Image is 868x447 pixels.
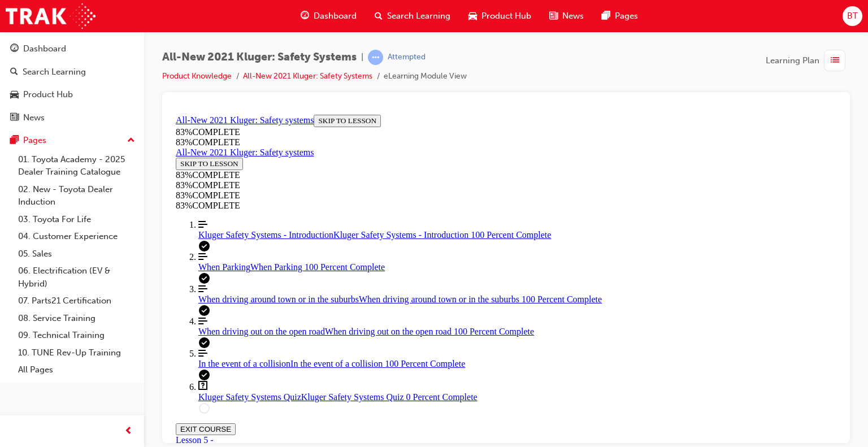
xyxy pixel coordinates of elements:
a: guage-iconDashboard [292,5,366,28]
a: 01. Toyota Academy - 2025 Dealer Training Catalogue [14,151,140,181]
img: Trak [6,3,96,29]
a: All-New 2021 Kluger: Safety Systems [243,71,372,81]
button: SKIP TO LESSON [142,5,210,17]
span: Search Learning [387,10,450,23]
span: Dashboard [314,10,357,23]
a: 06. Electrification (EV & Hybrid) [14,262,140,292]
a: Product Knowledge [162,71,232,81]
section: Course Information [5,37,154,80]
a: News [5,107,140,128]
button: BT [843,6,862,26]
span: search-icon [10,67,18,77]
button: Pages [5,130,140,151]
span: news-icon [549,9,558,23]
span: Kluger Safety Systems - Introduction [27,120,162,129]
span: up-icon [127,133,135,148]
div: Pages [23,134,46,147]
div: 83 % COMPLETE [5,90,665,101]
span: All-New 2021 Kluger: Safety Systems [162,51,357,64]
div: Search Learning [23,66,86,79]
a: search-iconSearch Learning [366,5,459,28]
a: 07. Parts21 Certification [14,292,140,310]
span: When driving out on the open road 100 Percent Complete [154,216,363,226]
span: | [361,51,363,64]
a: When driving out on the open road 100 Percent Complete [27,206,665,227]
nav: Course Outline [5,110,665,304]
div: Attempted [388,52,426,63]
span: Kluger Safety Systems Quiz [27,282,130,292]
button: SKIP TO LESSON [5,47,72,60]
a: news-iconNews [540,5,593,28]
div: Product Hub [23,88,73,101]
a: 02. New - Toyota Dealer Induction [14,181,140,211]
span: Kluger Safety Systems - Introduction 100 Percent Complete [162,120,380,129]
span: News [562,10,584,23]
a: 05. Sales [14,245,140,263]
span: When driving around town or in the suburbs 100 Percent Complete [188,184,431,194]
a: Lesson 5 - In the event of a collision [5,325,97,345]
span: When Parking [27,152,79,162]
span: pages-icon [10,136,19,146]
span: pages-icon [602,9,610,23]
a: Kluger Safety Systems Quiz 0 Percent Complete [27,271,665,292]
div: Dashboard [23,42,66,55]
span: When Parking 100 Percent Complete [79,152,214,162]
span: guage-icon [10,44,19,54]
div: 83 % COMPLETE [5,80,665,90]
span: learningRecordVerb_ATTEMPT-icon [368,50,383,65]
span: Learning Plan [766,54,819,67]
span: When driving out on the open road [27,216,154,226]
section: Course Information [5,5,665,37]
a: pages-iconPages [593,5,647,28]
span: car-icon [468,9,477,23]
button: Learning Plan [766,50,850,71]
a: Dashboard [5,38,140,59]
a: All-New 2021 Kluger: Safety systems [5,37,142,47]
a: Kluger Safety Systems - Introduction 100 Percent Complete [27,110,665,130]
div: Lesson 5 - [5,325,97,345]
a: 09. Technical Training [14,327,140,344]
div: News [23,111,45,124]
a: In the event of a collision 100 Percent Complete [27,238,665,259]
span: Kluger Safety Systems Quiz 0 Percent Complete [130,282,306,292]
span: In the event of a collision [27,249,119,258]
a: Search Learning [5,62,140,83]
span: prev-icon [124,424,133,439]
a: 10. TUNE Rev-Up Training [14,344,140,362]
a: 04. Customer Experience [14,228,140,245]
a: When driving around town or in the suburbs 100 Percent Complete [27,174,665,194]
span: In the event of a collision 100 Percent Complete [119,249,294,258]
span: list-icon [831,54,839,68]
span: BT [847,10,858,23]
span: Pages [615,10,638,23]
span: guage-icon [301,9,309,23]
a: 08. Service Training [14,310,140,327]
a: Product Hub [5,84,140,105]
a: car-iconProduct Hub [459,5,540,28]
span: car-icon [10,90,19,100]
button: EXIT COURSE [5,313,64,325]
div: 83 % COMPLETE [5,60,154,70]
div: 83 % COMPLETE [5,27,665,37]
span: When driving around town or in the suburbs [27,184,188,194]
div: 83 % COMPLETE [5,70,154,80]
div: 83 % COMPLETE [5,17,665,27]
span: search-icon [375,9,383,23]
span: Product Hub [481,10,531,23]
span: news-icon [10,113,19,123]
a: When Parking 100 Percent Complete [27,142,665,162]
a: 03. Toyota For Life [14,211,140,228]
a: All Pages [14,361,140,379]
button: DashboardSearch LearningProduct HubNews [5,36,140,130]
li: eLearning Module View [384,70,467,83]
a: All-New 2021 Kluger: Safety systems [5,5,142,15]
section: Course Overview [5,5,665,304]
